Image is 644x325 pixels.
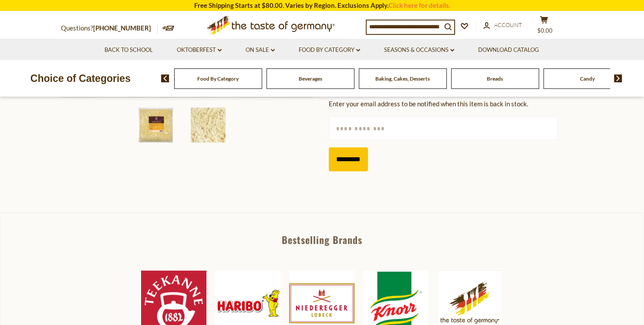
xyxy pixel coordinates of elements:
[61,23,158,34] p: Questions?
[531,16,557,37] button: $0.00
[483,20,522,30] a: Account
[375,75,430,82] a: Baking, Cakes, Desserts
[494,21,522,28] span: Account
[580,75,595,82] a: Candy
[191,108,226,142] img: Alb Gold Knoepfle Spaetzle Food Service Case of 4 (2.5 kg each)
[93,24,151,32] a: [PHONE_NUMBER]
[487,75,503,82] a: Breads
[537,27,553,34] span: $0.00
[161,74,169,82] img: previous arrow
[614,74,622,82] img: next arrow
[246,45,275,55] a: On Sale
[0,235,644,244] div: Bestselling Brands
[388,1,450,9] a: Click here for details.
[384,45,454,55] a: Seasons & Occasions
[299,75,322,82] a: Beverages
[105,45,153,55] a: Back to School
[299,45,360,55] a: Food By Category
[177,45,222,55] a: Oktoberfest
[478,45,539,55] a: Download Catalog
[329,98,583,109] div: Enter your email address to be notified when this item is back in stock.
[197,75,239,82] a: Food By Category
[138,108,173,142] img: Alb Gold Knoepfle Spaetzle Food Service Case of 4 (2.5 kg each)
